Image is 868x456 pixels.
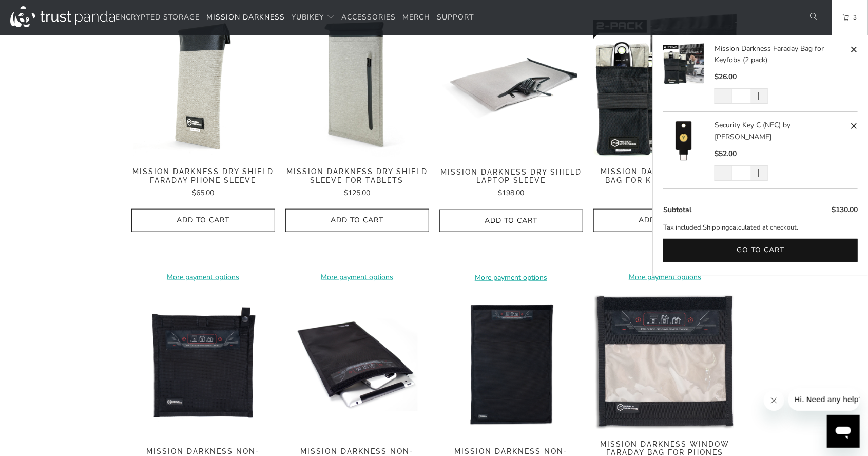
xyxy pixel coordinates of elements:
a: Mission Darkness Dry Shield Laptop Sleeve Mission Darkness Dry Shield Laptop Sleeve [439,13,583,157]
a: More payment options [131,272,275,283]
a: More payment options [285,272,429,283]
img: Mission Darkness Window Faraday Bag for Phones [593,293,737,429]
a: Security Key C (NFC) by [PERSON_NAME] [715,120,847,143]
span: Add to Cart [296,216,418,225]
span: Accessories [341,12,396,22]
span: Mission Darkness [206,12,285,22]
button: Add to Cart [439,210,583,233]
span: Support [437,12,474,22]
span: Encrypted Storage [115,12,200,22]
a: Mission Darkness Dry Shield Faraday Phone Sleeve - Trust Panda Mission Darkness Dry Shield Farada... [131,13,275,157]
span: Subtotal [663,205,691,215]
img: Mission Darkness Dry Shield Faraday Phone Sleeve - Trust Panda [131,13,275,157]
img: Mission Darkness Non-Window Faraday Bag for Phones [131,293,275,437]
a: Security Key C (NFC) by Yubico [663,120,715,181]
span: Add to Cart [450,217,572,225]
img: Mission Darkness Dry Shield Sleeve For Tablets [285,13,429,157]
img: Mission Darkness Dry Shield Laptop Sleeve [439,13,583,157]
a: Merch [402,6,430,30]
span: Mission Darkness Dry Shield Laptop Sleeve [439,168,583,185]
button: Add to Cart [593,209,737,232]
span: $52.00 [715,149,737,159]
iframe: Message from company [788,388,860,411]
img: Mission Darkness Non-Window Faraday Bag for Laptops [439,293,583,437]
a: Mission Darkness Dry Shield Laptop Sleeve $198.00 [439,168,583,199]
span: 3 [849,12,857,23]
span: Add to Cart [604,216,726,225]
img: Mission Darkness Faraday Bag for Keyfobs (2 pack) [593,13,737,157]
a: Support [437,6,474,30]
button: Add to Cart [131,209,275,232]
img: Trust Panda Australia [10,6,115,27]
button: Go to cart [663,239,858,262]
iframe: Close message [764,390,784,411]
p: Tax included. calculated at checkout. [663,222,858,233]
span: Hi. Need any help? [6,7,74,15]
span: YubiKey [292,12,324,22]
iframe: Button to launch messaging window [827,415,860,448]
a: More payment options [593,272,737,283]
span: $65.00 [192,188,214,198]
summary: YubiKey [292,6,335,30]
a: Mission Darkness Dry Shield Faraday Phone Sleeve $65.00 [131,167,275,199]
span: $198.00 [498,188,524,198]
span: $26.00 [715,72,737,82]
span: $130.00 [832,205,858,215]
img: Security Key C (NFC) by Yubico [663,120,704,161]
img: Mission Darkness Non-Window Faraday Bag for Tablets [285,293,429,437]
a: Mission Darkness Dry Shield Sleeve For Tablets Mission Darkness Dry Shield Sleeve For Tablets [285,13,429,157]
a: Mission Darkness Faraday Bag for Keyfobs (2 pack) [715,43,847,66]
span: $125.00 [344,188,370,198]
a: Mission Darkness [206,6,285,30]
a: Accessories [341,6,396,30]
span: Mission Darkness Dry Shield Faraday Phone Sleeve [131,167,275,185]
a: Mission Darkness Non-Window Faraday Bag for Laptops Mission Darkness Non-Window Faraday Bag for L... [439,293,583,437]
img: Mission Darkness Faraday Bag for Keyfobs (2 pack) [663,43,704,84]
span: Add to Cart [142,216,264,225]
a: Mission Darkness Faraday Bag for Keyfobs (2 pack) [663,43,715,104]
a: Mission Darkness Faraday Bag for Keyfobs (2 pack) $26.00 [593,167,737,199]
a: Shipping [703,222,729,233]
a: More payment options [439,272,583,283]
span: Merch [402,12,430,22]
a: Mission Darkness Non-Window Faraday Bag for Tablets Mission Darkness Non-Window Faraday Bag for T... [285,293,429,437]
a: Mission Darkness Dry Shield Sleeve For Tablets $125.00 [285,167,429,199]
a: Encrypted Storage [115,6,200,30]
a: Mission Darkness Non-Window Faraday Bag for Phones Mission Darkness Non-Window Faraday Bag for Ph... [131,293,275,437]
nav: Translation missing: en.navigation.header.main_nav [115,6,474,30]
a: Mission Darkness Faraday Bag for Keyfobs (2 pack) Mission Darkness Faraday Bag for Keyfobs (2 pack) [593,13,737,157]
span: Mission Darkness Faraday Bag for Keyfobs (2 pack) [593,167,737,185]
span: Mission Darkness Dry Shield Sleeve For Tablets [285,167,429,185]
button: Add to Cart [285,209,429,232]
